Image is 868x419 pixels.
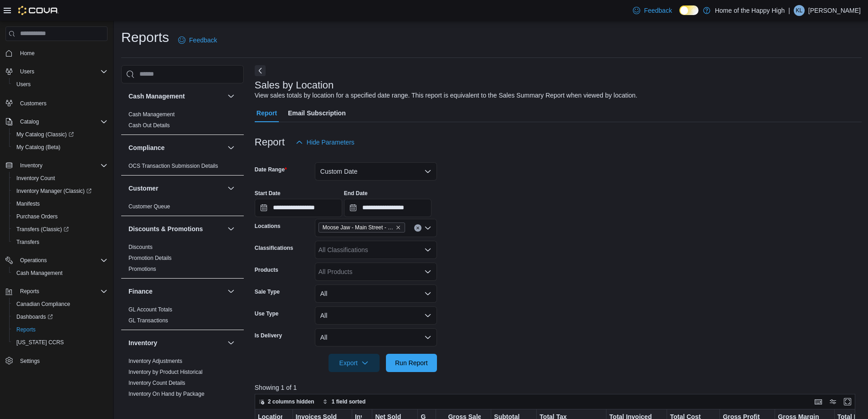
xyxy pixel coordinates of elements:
button: Open list of options [424,268,431,275]
button: Transfers [9,236,111,248]
span: KL [796,5,803,16]
button: Reports [16,286,43,297]
button: Canadian Compliance [9,298,111,310]
button: Discounts & Promotions [128,224,224,233]
span: OCS Transaction Submission Details [128,162,218,170]
button: Compliance [128,143,224,152]
a: GL Transactions [128,317,168,324]
button: Compliance [226,142,236,153]
div: Kara Ludwar [794,5,805,16]
a: Inventory Adjustments [128,358,182,364]
label: Start Date [255,190,281,197]
a: My Catalog (Classic) [9,128,111,141]
a: Cash Out Details [128,122,170,129]
span: Inventory Count [16,175,55,182]
img: Cova [18,6,59,15]
a: Settings [16,356,43,367]
a: Inventory Count Details [128,380,185,386]
span: Operations [20,257,47,264]
span: Promotions [128,265,156,273]
span: 2 columns hidden [268,398,314,405]
button: Purchase Orders [9,210,111,223]
span: Customers [20,100,46,107]
a: Cash Management [13,268,66,279]
button: Hide Parameters [292,133,358,151]
button: Custom Date [315,162,437,181]
input: Press the down key to open a popover containing a calendar. [344,199,431,217]
button: Customer [128,184,224,193]
a: My Catalog (Classic) [13,129,77,140]
span: Transfers [16,238,39,246]
a: Feedback [629,1,675,20]
a: Cash Management [128,111,175,118]
button: Users [9,78,111,91]
span: Manifests [16,200,40,207]
button: Keyboard shortcuts [813,396,824,407]
h3: Cash Management [128,92,185,101]
span: Manifests [13,198,108,209]
label: End Date [344,190,368,197]
a: Inventory by Product Historical [128,369,203,375]
button: Clear input [414,224,421,232]
a: Manifests [13,198,43,209]
button: All [315,285,437,303]
span: My Catalog (Classic) [13,129,108,140]
button: Catalog [16,116,42,127]
div: Compliance [121,160,244,175]
span: Reports [16,326,36,333]
span: Feedback [189,36,217,45]
button: Open list of options [424,246,431,253]
span: Inventory [20,162,42,169]
h1: Reports [121,28,169,47]
button: Inventory [2,159,111,172]
span: Cash Management [16,269,62,277]
span: Email Subscription [288,104,346,122]
button: Operations [2,254,111,267]
a: Promotion Details [128,255,172,261]
span: Moose Jaw - Main Street - Fire & Flower [323,223,394,232]
a: GL Account Totals [128,306,172,313]
button: 1 field sorted [319,396,370,407]
span: My Catalog (Classic) [16,131,74,138]
a: Transfers [13,237,43,248]
span: Transfers (Classic) [13,224,108,235]
span: Hide Parameters [307,138,354,147]
p: Home of the Happy High [715,5,785,16]
button: Customers [2,96,111,109]
label: Date Range [255,166,287,173]
span: Users [16,66,108,77]
span: Home [16,47,108,59]
h3: Finance [128,287,153,296]
button: [US_STATE] CCRS [9,336,111,349]
button: Finance [128,287,224,296]
button: Inventory [128,338,224,347]
label: Use Type [255,310,278,317]
a: My Catalog (Beta) [13,142,64,153]
span: Cash Management [128,111,175,118]
p: | [788,5,790,16]
a: Transfers (Classic) [9,223,111,236]
button: All [315,306,437,325]
button: Cash Management [9,267,111,279]
p: [PERSON_NAME] [808,5,861,16]
span: Washington CCRS [13,337,108,348]
input: Dark Mode [679,5,699,15]
button: All [315,328,437,347]
a: Promotions [128,266,156,272]
button: Run Report [386,354,437,372]
span: Inventory Count Details [128,379,185,387]
a: Reports [13,324,39,335]
span: Inventory Manager (Classic) [13,186,108,197]
button: Users [16,66,38,77]
button: Inventory Count [9,172,111,185]
span: [US_STATE] CCRS [16,339,64,346]
span: Home [20,50,35,57]
button: Customer [226,183,236,194]
span: Cash Management [13,268,108,279]
span: GL Transactions [128,317,168,324]
div: Cash Management [121,109,244,134]
span: Feedback [644,6,672,15]
button: Operations [16,255,51,266]
a: Customers [16,98,50,109]
button: Inventory [16,160,46,171]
